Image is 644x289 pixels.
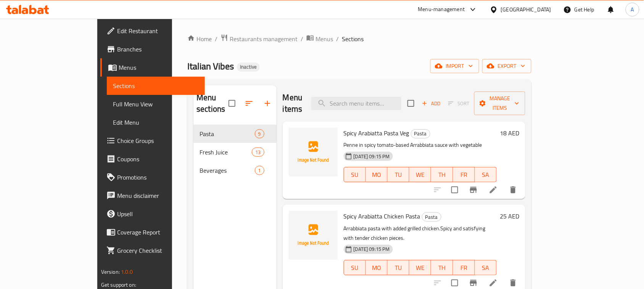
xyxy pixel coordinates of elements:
[453,260,475,275] button: FR
[100,223,205,241] a: Coverage Report
[240,94,258,112] span: Sort sections
[252,148,264,157] div: items
[411,129,430,138] span: Pasta
[474,92,525,115] button: Manage items
[255,130,264,138] span: 9
[422,212,441,222] div: Pasta
[475,260,497,275] button: SA
[388,167,409,182] button: TU
[100,40,205,58] a: Branches
[412,169,428,180] span: WE
[283,92,303,115] h2: Menu items
[117,246,199,255] span: Grocery Checklist
[107,95,205,113] a: Full Menu View
[500,128,519,138] h6: 18 AED
[412,262,428,273] span: WE
[255,129,264,138] div: items
[347,262,363,273] span: SU
[100,205,205,223] a: Upsell
[113,81,199,90] span: Sections
[255,167,264,174] span: 1
[478,169,494,180] span: SA
[100,58,205,77] a: Menus
[200,166,254,175] span: Beverages
[631,5,634,14] span: A
[488,61,525,71] span: export
[119,63,199,72] span: Menus
[289,211,338,260] img: Spicy Arabiatta Chicken Pasta
[113,118,199,127] span: Edit Menu
[453,167,475,182] button: FR
[434,169,450,180] span: TH
[200,148,252,157] div: Fresh Juice
[431,167,453,182] button: TH
[418,5,465,14] div: Menu-management
[121,267,133,277] span: 1.0.0
[230,34,298,43] span: Restaurants management
[100,132,205,150] a: Choice Groups
[224,95,240,111] span: Select all sections
[366,167,388,182] button: MO
[421,99,441,108] span: Add
[344,140,497,150] p: Penne in spicy tomato-based Arrabbiata sauce with vegetable
[100,241,205,260] a: Grocery Checklist
[480,94,519,113] span: Manage items
[301,34,303,43] li: /
[196,92,228,115] h2: Menu sections
[482,59,531,73] button: export
[117,191,199,200] span: Menu disclaimer
[193,161,276,180] div: Beverages1
[351,246,393,253] span: [DATE] 09:15 PM
[419,98,443,109] span: Add item
[193,143,276,161] div: Fresh Juice13
[411,129,430,138] div: Pasta
[221,34,298,44] a: Restaurants management
[351,153,393,160] span: [DATE] 09:15 PM
[193,122,276,183] nav: Menu sections
[344,260,366,275] button: SU
[117,173,199,182] span: Promotions
[107,77,205,95] a: Sections
[347,169,363,180] span: SU
[489,278,498,287] a: Edit menu item
[436,61,473,71] span: import
[403,95,419,111] span: Select section
[475,167,497,182] button: SA
[316,34,333,43] span: Menus
[117,26,199,35] span: Edit Restaurant
[369,262,385,273] span: MO
[100,150,205,168] a: Coupons
[336,34,339,43] li: /
[100,168,205,186] a: Promotions
[344,167,366,182] button: SU
[456,169,472,180] span: FR
[422,213,441,222] span: Pasta
[289,128,338,177] img: Spicy Arabiatta Pasta Veg
[388,260,409,275] button: TU
[430,59,479,73] button: import
[419,98,443,109] button: Add
[366,260,388,275] button: MO
[456,262,472,273] span: FR
[237,63,260,72] div: Inactive
[237,64,260,70] span: Inactive
[500,211,519,222] h6: 25 AED
[443,98,474,109] span: Select section first
[107,113,205,132] a: Edit Menu
[447,182,463,198] span: Select to update
[117,228,199,237] span: Coverage Report
[434,262,450,273] span: TH
[311,97,401,110] input: search
[342,34,364,43] span: Sections
[504,181,522,199] button: delete
[369,169,385,180] span: MO
[501,5,551,14] div: [GEOGRAPHIC_DATA]
[187,58,234,75] span: Italian Vibes
[117,45,199,54] span: Branches
[101,267,120,277] span: Version:
[215,34,217,43] li: /
[100,22,205,40] a: Edit Restaurant
[255,166,264,175] div: items
[489,185,498,194] a: Edit menu item
[306,34,333,44] a: Menus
